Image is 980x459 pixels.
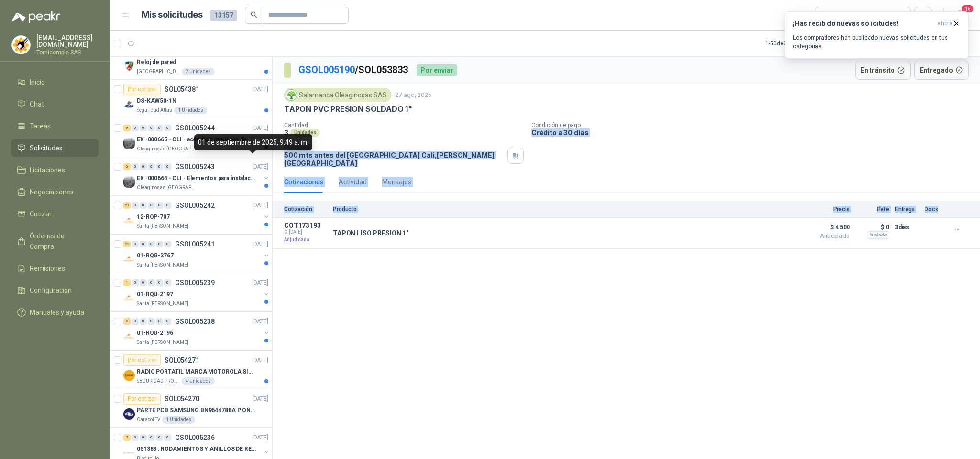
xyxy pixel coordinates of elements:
[961,4,974,13] span: 16
[284,235,327,245] p: Adjudicada
[132,279,139,286] div: 0
[164,434,171,441] div: 0
[123,434,131,441] div: 2
[895,206,919,213] p: Entrega
[123,122,270,153] a: 9 0 0 0 0 0 GSOL005244[DATE] Company LogoEX -000665 - CLI - acondicionamiento de caja paraOleagin...
[30,209,52,219] span: Cotizar
[137,96,176,106] p: DS-KAW50-1N
[137,58,176,67] p: Reloj de pared
[298,63,409,77] p: / SOL053833
[11,303,99,321] a: Manuales y ayuda
[137,416,160,424] p: Caracol TV
[137,135,256,144] p: EX -000665 - CLI - acondicionamiento de caja para
[290,129,320,137] div: Unidades
[165,86,199,93] p: SOL054381
[123,176,135,188] img: Company Logo
[175,241,215,247] p: GSOL005241
[252,85,268,94] p: [DATE]
[11,117,99,135] a: Tareas
[867,231,889,239] div: Incluido
[30,263,65,274] span: Remisiones
[132,202,139,209] div: 0
[137,300,188,308] p: Santa [PERSON_NAME]
[182,68,215,75] div: 2 Unidades
[123,241,131,247] div: 23
[175,202,215,209] p: GSOL005242
[11,259,99,278] a: Remisiones
[417,64,457,76] div: Por enviar
[156,163,163,170] div: 0
[110,41,272,80] a: Por cotizarSOL054382[DATE] Company LogoReloj de pared[GEOGRAPHIC_DATA]2 Unidades
[30,187,74,197] span: Negociaciones
[110,389,272,428] a: Por cotizarSOL054270[DATE] Company LogoPARTE PCB SAMSUNG BN9644788A P ONECONNECaracol TV1 Unidades
[123,354,161,366] div: Por cotizar
[284,222,327,229] p: COT173193
[140,434,147,441] div: 0
[765,36,827,51] div: 1 - 50 de 8185
[137,329,173,338] p: 01-RQU-2196
[785,11,969,59] button: ¡Has recibido nuevas solicitudes!ahora Los compradores han publicado nuevas solicitudes en tus ca...
[164,163,171,170] div: 0
[123,202,131,209] div: 27
[137,107,172,114] p: Seguridad Atlas
[12,36,30,54] img: Company Logo
[30,143,63,153] span: Solicitudes
[182,377,215,385] div: 4 Unidades
[914,61,969,80] button: Entregado
[175,163,215,170] p: GSOL005243
[284,144,504,151] p: Dirección
[123,447,135,459] img: Company Logo
[148,163,155,170] div: 0
[148,434,155,441] div: 0
[951,7,969,24] button: 16
[174,107,207,114] div: 1 Unidades
[284,88,391,102] div: Salamanca Oleaginosas SAS
[793,33,960,51] p: Los compradores han publicado nuevas solicitudes en tus categorías.
[137,290,173,299] p: 01-RQU-2197
[30,165,65,175] span: Licitaciones
[123,60,135,72] img: Company Logo
[210,10,237,21] span: 13157
[252,124,268,133] p: [DATE]
[123,254,135,265] img: Company Logo
[252,317,268,326] p: [DATE]
[140,202,147,209] div: 0
[123,163,131,170] div: 6
[132,125,139,131] div: 0
[36,50,99,55] p: Tornicomple SAS
[531,122,976,128] p: Condición de pago
[123,277,270,308] a: 1 0 0 0 0 0 GSOL005239[DATE] Company Logo01-RQU-2197Santa [PERSON_NAME]
[123,292,135,304] img: Company Logo
[110,351,272,389] a: Por cotizarSOL054271[DATE] Company LogoRADIO PORTATIL MARCA MOTOROLA SIN PANTALLA CON GPS, INCLUY...
[298,64,355,75] a: GSOL005190
[123,318,131,325] div: 2
[137,406,256,415] p: PARTE PCB SAMSUNG BN9644788A P ONECONNE
[382,177,411,187] div: Mensajes
[802,206,850,213] p: Precio
[140,125,147,131] div: 0
[252,278,268,288] p: [DATE]
[11,227,99,256] a: Órdenes de Compra
[925,206,944,213] p: Docs
[123,331,135,342] img: Company Logo
[11,205,99,223] a: Cotizar
[123,279,131,286] div: 1
[855,61,911,80] button: En tránsito
[137,184,197,192] p: Oleaginosas [GEOGRAPHIC_DATA][PERSON_NAME]
[284,177,323,187] div: Cotizaciones
[251,11,257,18] span: search
[11,73,99,91] a: Inicio
[333,206,796,213] p: Producto
[156,241,163,247] div: 0
[164,279,171,286] div: 0
[123,125,131,131] div: 9
[11,11,60,23] img: Logo peakr
[123,84,161,95] div: Por cotizar
[123,370,135,381] img: Company Logo
[11,183,99,201] a: Negociaciones
[123,393,161,405] div: Por cotizar
[137,68,180,75] p: [GEOGRAPHIC_DATA]
[339,177,367,187] div: Actividad
[148,318,155,325] div: 0
[142,8,203,22] h1: Mis solicitudes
